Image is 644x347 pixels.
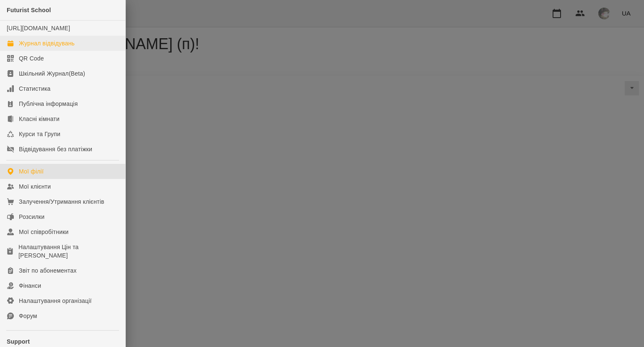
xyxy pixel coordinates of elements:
div: Журнал відвідувань [19,39,75,47]
div: Налаштування Цін та [PERSON_NAME] [18,243,119,260]
div: Фінанси [19,281,41,290]
p: Support [7,337,119,346]
div: Курси та Групи [19,130,60,138]
span: Futurist School [7,7,51,13]
div: Відвідування без платіжки [19,145,92,153]
div: Мої співробітники [19,228,69,236]
a: [URL][DOMAIN_NAME] [7,25,70,32]
div: Форум [19,312,37,320]
div: Статистика [19,84,51,93]
div: Мої клієнти [19,182,51,191]
div: Звіт по абонементах [19,266,77,275]
div: QR Code [19,54,44,63]
div: Шкільний Журнал(Beta) [19,69,85,78]
div: Розсилки [19,213,44,221]
div: Залучення/Утримання клієнтів [19,197,104,206]
div: Класні кімнати [19,115,60,123]
div: Публічна інформація [19,100,78,108]
div: Налаштування організації [19,297,92,305]
div: Мої філії [19,167,44,176]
